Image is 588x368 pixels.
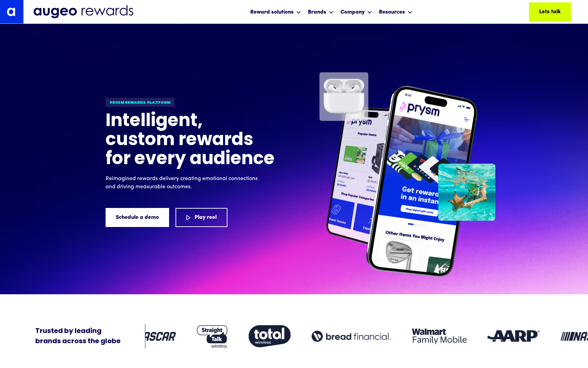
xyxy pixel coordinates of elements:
img: Client logo: Walmart Family Mobile [412,329,467,344]
div: Company [341,8,365,16]
div: Resources [379,8,405,16]
div: Trusted by leading brands across the globe [35,326,121,347]
div: Company [339,3,374,21]
div: Brands [308,8,326,16]
a: Play reel [176,208,227,227]
a: Lets talk [529,2,571,21]
div: Reward solutions [249,3,303,21]
div: Brands [306,3,335,21]
p: Reimagined rewards delivery creating emotional connections and driving measurable outcomes. [106,175,262,191]
div: Resources [377,3,414,21]
div: Reward solutions [250,8,294,16]
h1: Intelligent, custom rewards for every audience [106,112,275,169]
div: Prysm Rewards platform [106,98,174,107]
a: Schedule a demo [106,208,169,227]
